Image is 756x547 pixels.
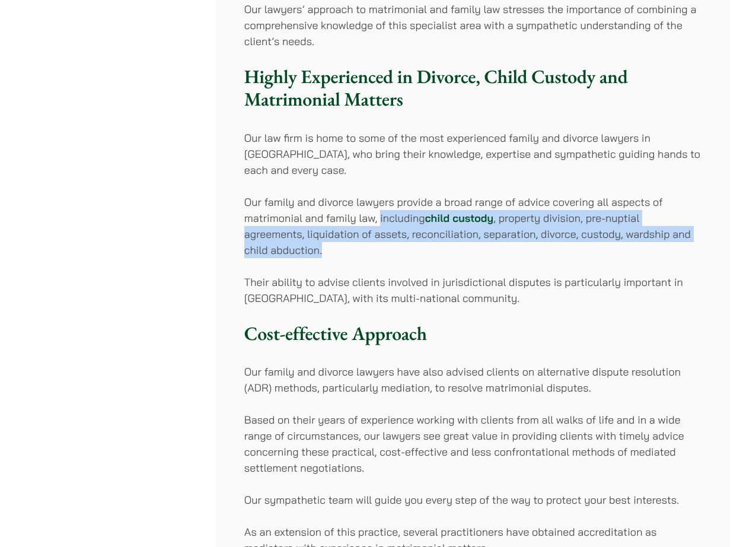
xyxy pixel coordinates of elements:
[244,274,702,306] p: Their ability to advise clients involved in jurisdictional disputes is particularly important in ...
[244,412,702,476] p: Based on their years of experience working with clients from all walks of life and in a wide rang...
[244,194,702,258] p: Our family and divorce lawyers provide a broad range of advice covering all aspects of matrimonia...
[244,130,702,178] p: Our law firm is home to some of the most experienced family and divorce lawyers in [GEOGRAPHIC_DA...
[244,364,702,396] p: Our family and divorce lawyers have also advised clients on alternative dispute resolution (ADR) ...
[244,322,702,345] h3: Cost-effective Approach
[244,492,702,508] p: Our sympathetic team will guide you every step of the way to protect your best interests.
[425,211,493,225] a: child custody
[244,1,702,49] p: Our lawyers’ approach to matrimonial and family law stresses the importance of combining a compre...
[244,65,702,111] h3: Highly Experienced in Divorce, Child Custody and Matrimonial Matters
